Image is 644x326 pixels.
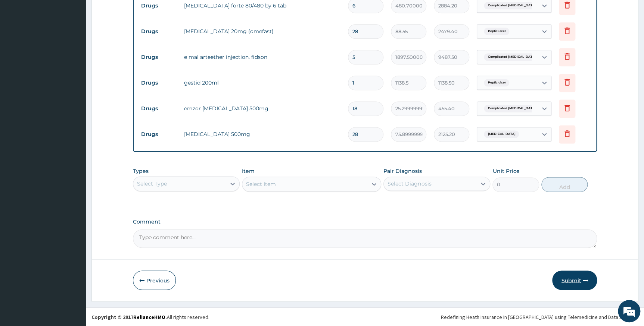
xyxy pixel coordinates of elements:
button: Add [541,177,588,192]
td: [MEDICAL_DATA] 500mg [180,127,345,142]
button: Previous [133,270,176,290]
div: Redefining Heath Insurance in [GEOGRAPHIC_DATA] using Telemedicine and Data Science! [441,313,638,320]
span: Peptic ulcer [484,28,509,35]
span: Complicated [MEDICAL_DATA] [484,105,539,112]
div: Select Diagnosis [388,180,431,187]
span: We're online! [43,94,103,169]
td: Drugs [137,127,180,141]
td: Drugs [137,76,180,90]
label: Comment [133,219,597,225]
td: Drugs [137,102,180,115]
span: [MEDICAL_DATA] [484,130,519,138]
td: Drugs [137,25,180,38]
a: RelianceHMO [133,313,165,320]
label: Pair Diagnosis [383,167,422,175]
div: Chat with us now [39,42,125,51]
label: Types [133,168,149,174]
img: d_794563401_company_1708531726252_794563401 [14,37,30,56]
textarea: Type your message and hit 'Enter' [4,203,142,230]
td: gestid 200ml [180,75,345,90]
span: Complicated [MEDICAL_DATA] [484,53,539,61]
div: Minimize live chat window [122,4,140,22]
footer: All rights reserved. [86,307,644,326]
td: Drugs [137,50,180,64]
div: Select Type [137,180,167,187]
button: Submit [552,270,597,290]
span: Peptic ulcer [484,79,509,86]
label: Item [242,167,255,175]
span: Complicated [MEDICAL_DATA] [484,2,539,9]
label: Unit Price [492,167,519,175]
strong: Copyright © 2017 . [91,313,167,320]
td: [MEDICAL_DATA] 20mg (omefast) [180,24,345,39]
td: emzor [MEDICAL_DATA] 500mg [180,101,345,116]
td: e mal arteether injection. fidson [180,50,345,64]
